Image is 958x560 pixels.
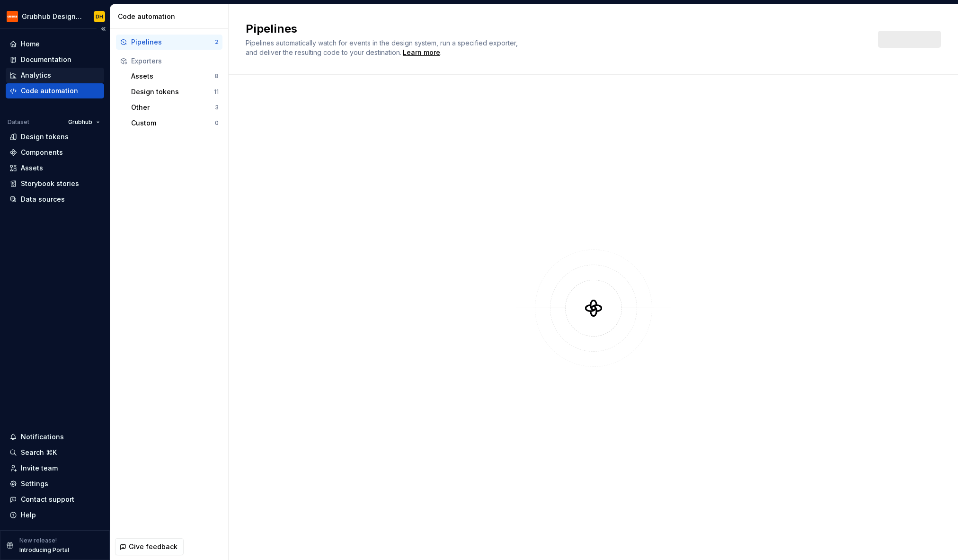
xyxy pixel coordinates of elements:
h2: Pipelines [246,21,867,36]
div: 8 [215,72,219,80]
a: Settings [6,476,104,491]
div: Invite team [21,463,58,473]
div: Code automation [21,86,78,96]
p: New release! [19,537,57,544]
a: Learn more [403,48,440,57]
button: Custom0 [127,116,222,131]
button: Assets8 [127,69,222,84]
a: Documentation [6,52,104,67]
div: Custom [131,118,215,128]
a: Data sources [6,192,104,207]
a: Storybook stories [6,176,104,191]
div: Assets [21,163,43,173]
div: 3 [215,104,219,111]
p: Introducing Portal [19,546,69,554]
a: Code automation [6,83,104,98]
div: Design tokens [131,87,214,97]
div: Settings [21,479,48,489]
button: Help [6,507,104,523]
button: Design tokens11 [127,84,222,99]
div: Components [21,148,63,157]
div: 11 [214,88,219,96]
div: Contact support [21,495,74,504]
button: Pipelines2 [116,35,222,50]
span: Grubhub [68,118,92,126]
button: Contact support [6,492,104,507]
div: Pipelines [131,37,215,47]
button: Give feedback [115,538,184,555]
div: Help [21,510,36,520]
button: Grubhub [64,116,104,129]
div: Data sources [21,195,65,204]
button: Collapse sidebar [97,22,110,36]
div: Other [131,103,215,112]
div: Dataset [8,118,29,126]
div: Search ⌘K [21,448,57,457]
div: Notifications [21,432,64,442]
div: Home [21,39,40,49]
button: Search ⌘K [6,445,104,460]
span: Pipelines automatically watch for events in the design system, run a specified exporter, and deli... [246,39,520,56]
button: Notifications [6,429,104,444]
a: Home [6,36,104,52]
a: Components [6,145,104,160]
span: . [401,49,442,56]
a: Invite team [6,461,104,476]
div: Storybook stories [21,179,79,188]
img: 4e8d6f31-f5cf-47b4-89aa-e4dec1dc0822.png [7,11,18,22]
div: Assets [131,71,215,81]
a: Analytics [6,68,104,83]
div: Analytics [21,71,51,80]
button: Other3 [127,100,222,115]
div: 0 [215,119,219,127]
div: Documentation [21,55,71,64]
a: Design tokens [6,129,104,144]
div: 2 [215,38,219,46]
div: Grubhub Design System [22,12,82,21]
button: Grubhub Design SystemDH [2,6,108,27]
div: DH [96,13,103,20]
div: Design tokens [21,132,69,142]
div: Code automation [118,12,224,21]
a: Assets [6,160,104,176]
div: Exporters [131,56,219,66]
span: Give feedback [129,542,177,551]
